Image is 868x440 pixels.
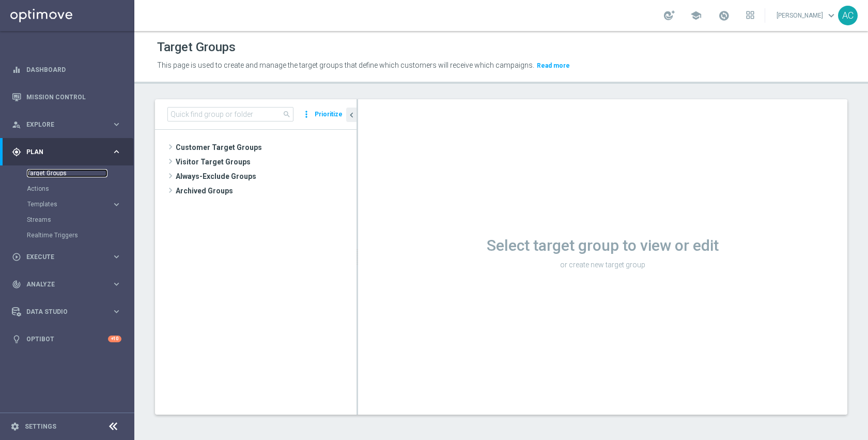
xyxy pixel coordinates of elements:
[346,108,357,122] button: chevron_left
[358,236,847,255] h1: Select target group to view or edit
[26,122,112,128] span: Explore
[27,231,107,239] a: Realtime Triggers
[11,120,122,129] button: person_search Explore keyboard_arrow_right
[358,260,847,269] p: or create new target group
[26,254,112,260] span: Execute
[112,252,121,262] i: keyboard_arrow_right
[108,336,121,342] div: +10
[12,252,112,262] div: Execute
[26,309,112,315] span: Data Studio
[26,83,121,111] a: Mission Control
[12,56,121,83] div: Dashboard
[11,66,122,74] button: equalizer Dashboard
[27,181,133,196] div: Actions
[301,107,312,122] i: more_vert
[313,108,344,122] button: Prioritize
[12,120,21,129] i: person_search
[10,422,20,431] i: settings
[347,110,357,120] i: chevron_left
[11,308,122,316] button: Data Studio keyboard_arrow_right
[776,8,838,23] a: [PERSON_NAME]keyboard_arrow_down
[26,56,121,83] a: Dashboard
[11,335,122,343] button: lightbulb Optibot +10
[112,200,121,209] i: keyboard_arrow_right
[112,279,121,289] i: keyboard_arrow_right
[27,227,133,243] div: Realtime Triggers
[12,65,21,74] i: equalizer
[12,325,121,353] div: Optibot
[12,252,21,262] i: play_circle_outline
[690,10,702,21] span: school
[838,6,858,25] div: AC
[27,196,133,212] div: Templates
[25,423,56,430] a: Settings
[27,212,133,227] div: Streams
[112,147,121,157] i: keyboard_arrow_right
[12,280,21,289] i: track_changes
[11,253,122,261] button: play_circle_outline Execute keyboard_arrow_right
[283,110,291,118] span: search
[26,281,112,287] span: Analyze
[112,119,121,129] i: keyboard_arrow_right
[11,280,122,289] button: track_changes Analyze keyboard_arrow_right
[27,169,107,177] a: Target Groups
[536,60,571,71] button: Read more
[26,149,112,155] span: Plan
[27,185,107,193] a: Actions
[27,200,122,208] button: Templates keyboard_arrow_right
[12,147,21,157] i: gps_fixed
[12,307,112,316] div: Data Studio
[27,216,107,224] a: Streams
[176,184,357,198] span: Archived Groups
[12,280,112,289] div: Analyze
[11,148,122,156] button: gps_fixed Plan keyboard_arrow_right
[12,147,112,157] div: Plan
[826,10,837,21] span: keyboard_arrow_down
[167,107,293,122] input: Quick find group or folder
[27,201,112,207] div: Templates
[12,83,121,111] div: Mission Control
[157,61,534,69] span: This page is used to create and manage the target groups that define which customers will receive...
[27,165,133,181] div: Target Groups
[112,307,121,316] i: keyboard_arrow_right
[11,93,122,101] button: Mission Control
[26,325,108,353] a: Optibot
[176,155,357,169] span: Visitor Target Groups
[176,140,357,155] span: Customer Target Groups
[176,169,357,184] span: Always-Exclude Groups
[12,120,112,129] div: Explore
[12,335,21,344] i: lightbulb
[27,201,101,207] span: Templates
[157,40,236,55] h1: Target Groups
